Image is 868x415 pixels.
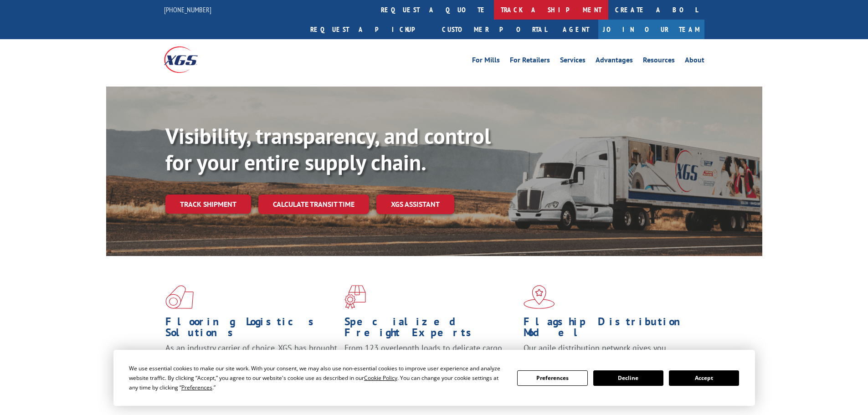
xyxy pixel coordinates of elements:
a: For Mills [472,56,500,67]
span: As an industry carrier of choice, XGS has brought innovation and dedication to flooring logistics... [165,343,337,375]
a: Track shipment [165,195,251,214]
span: Preferences [181,384,212,391]
a: Customer Portal [435,20,554,39]
a: About [685,56,704,67]
h1: Flooring Logistics Solutions [165,316,338,343]
div: We use essential cookies to make our site work. With your consent, we may also use non-essential ... [129,364,506,392]
h1: Specialized Freight Experts [344,316,517,343]
b: Visibility, transparency, and control for your entire supply chain. [165,122,491,176]
a: Resources [643,56,675,67]
a: Advantages [596,56,633,67]
a: Services [560,56,586,67]
a: Calculate transit time [258,195,369,214]
span: Our agile distribution network gives you nationwide inventory management on demand. [524,343,691,364]
img: xgs-icon-flagship-distribution-model-red [524,285,555,309]
a: For Retailers [510,56,550,67]
img: xgs-icon-total-supply-chain-intelligence-red [165,285,194,309]
h1: Flagship Distribution Model [524,316,696,343]
a: Join Our Team [598,20,704,39]
button: Accept [669,370,739,386]
div: Cookie Consent Prompt [113,350,755,406]
button: Decline [593,370,663,386]
a: Agent [554,20,598,39]
a: XGS ASSISTANT [376,195,454,214]
a: [PHONE_NUMBER] [164,5,211,14]
span: Cookie Policy [364,374,397,382]
a: Request a pickup [303,20,435,39]
p: From 123 overlength loads to delicate cargo, our experienced staff knows the best way to move you... [344,343,517,383]
button: Preferences [517,370,587,386]
img: xgs-icon-focused-on-flooring-red [344,285,366,309]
